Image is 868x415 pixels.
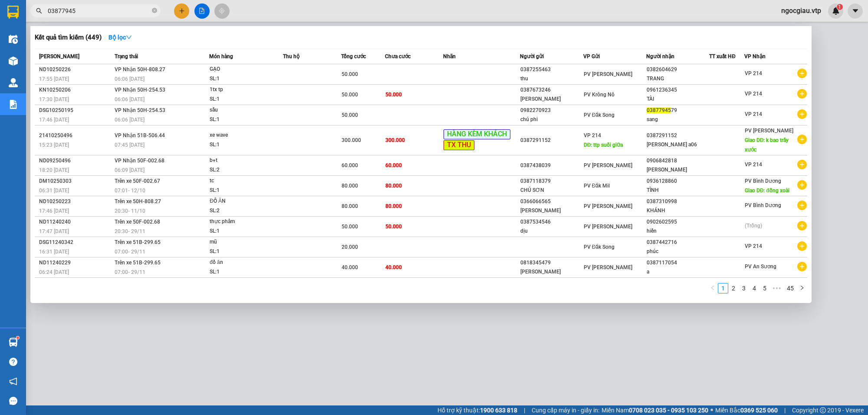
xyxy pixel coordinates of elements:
[647,186,709,195] div: TÌNH
[9,358,17,366] span: question-circle
[9,397,17,405] span: message
[797,69,807,78] span: plus-circle
[342,162,358,168] span: 60.000
[584,132,601,138] span: VP 214
[126,34,132,40] span: down
[152,7,157,15] span: close-circle
[744,53,766,59] span: VP Nhận
[115,53,138,59] span: Trạng thái
[520,197,582,206] div: 0366066565
[718,283,728,293] a: 1
[342,112,358,118] span: 50.000
[39,228,69,234] span: 17:47 [DATE]
[520,227,582,236] div: dịu
[718,283,728,293] li: 1
[115,158,164,164] span: VP Nhận 50F-002.68
[342,224,358,230] span: 50.000
[797,262,807,271] span: plus-circle
[39,197,112,206] div: ND10250223
[9,56,18,66] img: warehouse-icon
[35,33,102,42] h3: Kết quả tìm kiếm ( 449 )
[115,167,145,173] span: 06:09 [DATE]
[799,285,805,290] span: right
[709,53,736,59] span: TT xuất HĐ
[115,96,145,102] span: 06:06 [DATE]
[443,53,456,59] span: Nhãn
[647,95,709,104] div: TÀI
[39,238,112,247] div: DSG11240342
[342,264,358,270] span: 40.000
[584,92,615,98] span: PV Krông Nô
[710,285,715,290] span: left
[115,117,145,123] span: 06:06 [DATE]
[39,269,69,275] span: 06:24 [DATE]
[797,201,807,210] span: plus-circle
[520,161,582,170] div: 0387438039
[39,96,69,102] span: 17:30 [DATE]
[647,197,709,206] div: 0387310998
[385,53,411,59] span: Chưa cước
[647,177,709,186] div: 0936128860
[647,247,709,256] div: phúc
[39,53,79,59] span: [PERSON_NAME]
[39,217,112,227] div: ND11240240
[210,156,275,165] div: b+t
[9,35,18,44] img: warehouse-icon
[115,208,145,214] span: 20:30 - 11/10
[647,206,709,215] div: KHÁNH
[210,258,275,267] div: đồ ăn
[745,91,762,97] span: VP 214
[520,136,582,145] div: 0387291152
[797,89,807,99] span: plus-circle
[520,95,582,104] div: [PERSON_NAME]
[342,203,358,209] span: 80.000
[647,156,709,165] div: 0906842818
[210,217,275,227] div: thực phẩm
[584,224,632,230] span: PV [PERSON_NAME]
[728,283,739,293] li: 2
[750,283,759,293] a: 4
[797,221,807,231] span: plus-circle
[647,115,709,124] div: sang
[520,177,582,186] div: 0387118379
[210,197,275,206] div: ĐỒ ĂN
[797,283,807,293] li: Next Page
[115,239,161,245] span: Trên xe 51B-299.65
[39,65,112,74] div: ND10250226
[39,142,69,148] span: 15:23 [DATE]
[39,258,112,267] div: ND11240229
[385,224,402,230] span: 50.000
[39,117,69,123] span: 17:46 [DATE]
[115,269,145,275] span: 07:00 - 29/11
[647,107,671,113] span: 03877945
[210,267,275,277] div: SL: 1
[745,223,762,229] span: (Trống)
[115,132,165,138] span: VP Nhận 51B-506.44
[707,283,718,293] button: left
[39,76,69,82] span: 17:55 [DATE]
[583,53,600,59] span: VP Gửi
[745,243,762,249] span: VP 214
[647,140,709,149] div: [PERSON_NAME] a06
[729,283,738,293] a: 2
[385,183,402,189] span: 80.000
[7,6,19,19] img: logo-vxr
[210,65,275,74] div: GẠO
[115,228,145,234] span: 20:30 - 29/11
[385,92,402,98] span: 50.000
[444,129,510,139] span: HÀNG KÈM KHÁCH
[797,160,807,169] span: plus-circle
[520,258,582,267] div: 0818345479
[210,237,275,247] div: mũ
[115,260,161,266] span: Trên xe 51B-299.65
[745,128,793,134] span: PV [PERSON_NAME]
[647,165,709,175] div: [PERSON_NAME]
[210,131,275,140] div: xe wave
[584,244,615,250] span: PV Đắk Song
[739,283,749,293] li: 3
[745,263,776,270] span: PV An Sương
[584,264,632,270] span: PV [PERSON_NAME]
[342,71,358,77] span: 50.000
[342,244,358,250] span: 20.000
[520,53,544,59] span: Người gửi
